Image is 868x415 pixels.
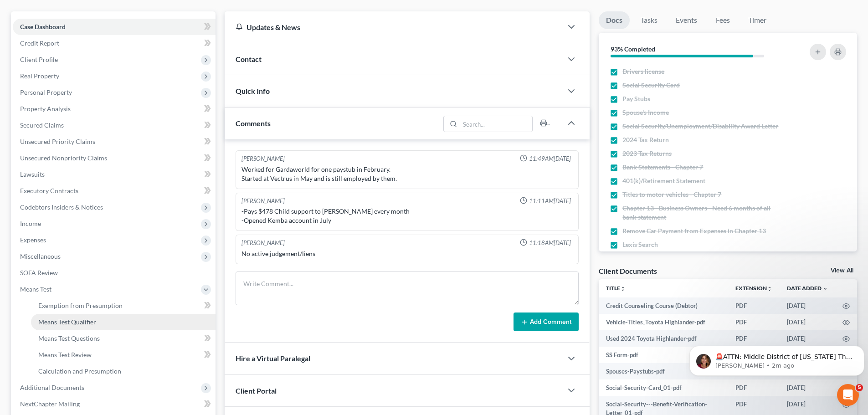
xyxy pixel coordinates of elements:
[241,207,573,225] div: -Pays $478 Child support to [PERSON_NAME] every month -Opened Kemba account in July
[20,269,58,277] span: SOFA Review
[741,11,774,29] a: Timer
[599,363,728,379] td: Spouses-Paystubs-pdf
[20,39,59,47] span: Credit Report
[13,117,216,133] a: Secured Claims
[831,267,853,274] a: View All
[20,384,84,391] span: Additional Documents
[529,154,571,163] span: 11:49AM[DATE]
[622,240,658,249] span: Lexis Search
[599,347,728,363] td: SS Form-pdf
[514,313,579,332] button: Add Comment
[13,133,216,150] a: Unsecured Priority Claims
[622,226,766,236] span: Remove Car Payment from Expenses in Chapter 13
[236,22,551,32] div: Updates & News
[13,183,216,199] a: Executory Contracts
[13,101,216,117] a: Property Analysis
[38,318,96,326] span: Means Test Qualifier
[13,396,216,412] a: NextChapter Mailing
[529,239,571,247] span: 11:18AM[DATE]
[241,249,573,258] div: No active judgement/liens
[606,285,626,292] a: Titleunfold_more
[622,163,703,172] span: Bank Statements - Chapter 7
[708,11,737,29] a: Fees
[622,122,778,131] span: Social Security/Unemployment/Disability Award Letter
[728,297,780,314] td: PDF
[622,176,705,185] span: 401(k)/Retirement Statement
[38,351,92,359] span: Means Test Review
[20,285,51,293] span: Means Test
[31,330,216,347] a: Means Test Questions
[735,285,772,292] a: Extensionunfold_more
[599,266,657,276] div: Client Documents
[20,23,66,31] span: Case Dashboard
[856,384,863,391] span: 5
[599,11,630,29] a: Docs
[241,165,573,183] div: Worked for Gardaworld for one paystub in February. Started at Vectrus in May and is still employe...
[20,203,103,211] span: Codebtors Insiders & Notices
[780,297,835,314] td: [DATE]
[13,35,216,51] a: Credit Report
[599,379,728,396] td: Social-Security-Card_01-pdf
[20,187,78,195] span: Executory Contracts
[767,286,772,292] i: unfold_more
[622,204,785,222] span: Chapter 13 - Business Owners - Need 6 months of all bank statement
[622,190,721,199] span: Titles to motor vehicles - Chapter 7
[529,197,571,205] span: 11:11AM[DATE]
[20,105,71,113] span: Property Analysis
[20,56,58,63] span: Client Profile
[599,314,728,330] td: Vehicle-Titles_Toyota Highlander-pdf
[611,45,655,53] strong: 93% Completed
[20,252,61,260] span: Miscellaneous
[13,19,216,35] a: Case Dashboard
[241,154,285,163] div: [PERSON_NAME]
[620,286,626,292] i: unfold_more
[241,239,285,247] div: [PERSON_NAME]
[599,330,728,347] td: Used 2024 Toyota Highlander-pdf
[20,88,72,96] span: Personal Property
[622,108,669,117] span: Spouse's Income
[822,286,828,292] i: expand_more
[622,67,664,76] span: Drivers license
[622,81,680,90] span: Social Security Card
[633,11,665,29] a: Tasks
[599,297,728,314] td: Credit Counseling Course (Debtor)
[622,149,672,158] span: 2023 Tax Returns
[20,154,107,162] span: Unsecured Nonpriority Claims
[20,236,46,244] span: Expenses
[13,150,216,166] a: Unsecured Nonpriority Claims
[38,334,100,342] span: Means Test Questions
[20,400,80,408] span: NextChapter Mailing
[236,354,310,363] span: Hire a Virtual Paralegal
[31,347,216,363] a: Means Test Review
[728,314,780,330] td: PDF
[20,138,95,145] span: Unsecured Priority Claims
[13,166,216,183] a: Lawsuits
[20,170,45,178] span: Lawsuits
[236,386,277,395] span: Client Portal
[668,11,704,29] a: Events
[31,314,216,330] a: Means Test Qualifier
[622,135,669,144] span: 2024 Tax Return
[20,121,64,129] span: Secured Claims
[622,94,650,103] span: Pay Stubs
[460,116,533,132] input: Search...
[31,297,216,314] a: Exemption from Presumption
[38,367,121,375] span: Calculation and Presumption
[686,327,868,390] iframe: Intercom notifications message
[780,314,835,330] td: [DATE]
[31,363,216,379] a: Calculation and Presumption
[38,302,123,309] span: Exemption from Presumption
[241,197,285,205] div: [PERSON_NAME]
[236,119,271,128] span: Comments
[837,384,859,406] iframe: Intercom live chat
[236,55,262,63] span: Contact
[20,72,59,80] span: Real Property
[236,87,270,95] span: Quick Info
[20,220,41,227] span: Income
[13,265,216,281] a: SOFA Review
[787,285,828,292] a: Date Added expand_more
